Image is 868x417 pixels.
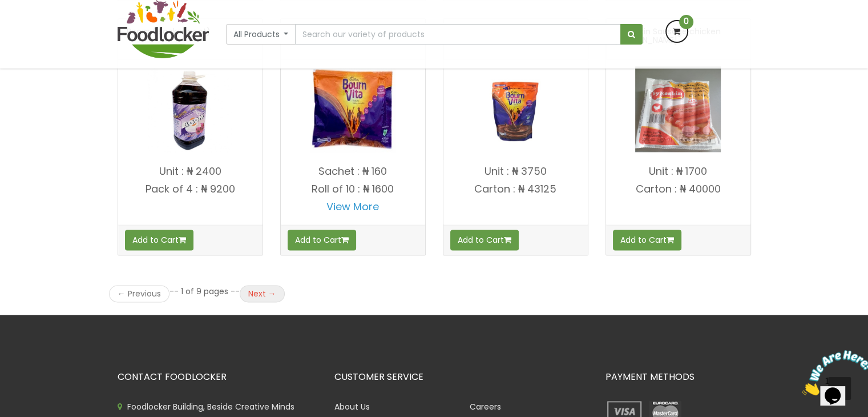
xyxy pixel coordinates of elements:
[281,183,425,195] p: Roll of 10 : ₦ 1600
[613,230,681,250] button: Add to Cart
[169,286,240,297] li: -- 1 of 9 pages --
[679,15,693,29] span: 0
[443,183,588,195] p: Carton : ₦ 43125
[179,236,186,244] i: Add to cart
[281,166,425,177] p: Sachet : ₦ 160
[443,166,588,177] p: Unit : ₦ 3750
[240,285,285,302] a: Next →
[5,5,9,14] span: 1
[606,166,750,177] p: Unit : ₦ 1700
[504,236,511,244] i: Add to cart
[326,199,379,214] a: View More
[341,236,349,244] i: Add to cart
[470,401,501,412] a: Careers
[605,372,751,382] h3: PAYMENT METHODS
[667,236,674,244] i: Add to cart
[118,166,263,177] p: Unit : ₦ 2400
[226,24,296,45] button: All Products
[334,372,588,382] h3: CUSTOMER SERVICE
[147,66,233,152] img: Boom (Blackcurrant)
[295,24,620,45] input: Search our variety of products
[5,5,75,50] img: Chat attention grabber
[310,66,395,152] img: Bournvita 20g
[118,183,263,195] p: Pack of 4 : ₦ 9200
[635,66,721,152] img: By Keskin Sausage chicken franks
[288,230,356,250] button: Add to Cart
[334,401,370,412] a: About Us
[473,66,558,152] img: Bournvita 450g Refill
[450,230,519,250] button: Add to Cart
[606,183,750,195] p: Carton : ₦ 40000
[125,230,193,250] button: Add to Cart
[118,372,317,382] h3: CONTACT FOODLOCKER
[797,346,868,400] iframe: chat widget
